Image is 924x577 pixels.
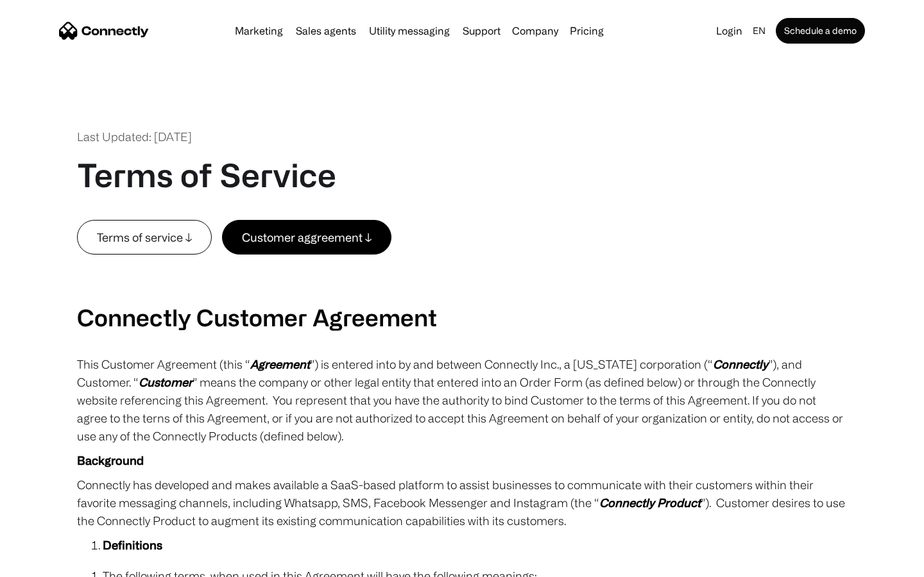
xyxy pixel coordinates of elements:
[711,22,748,40] a: Login
[565,26,609,36] a: Pricing
[97,228,192,246] div: Terms of service ↓
[103,539,162,551] strong: Definitions
[77,454,144,467] strong: Background
[364,26,455,36] a: Utility messaging
[77,255,847,272] p: ‍
[13,553,77,573] aside: Language selected: English
[512,22,558,40] div: Company
[77,303,847,331] h2: Connectly Customer Agreement
[230,26,288,36] a: Marketing
[250,358,310,371] em: Agreement
[458,26,506,36] a: Support
[77,476,847,530] p: Connectly has developed and makes available a SaaS-based platform to assist businesses to communi...
[77,128,192,146] div: Last Updated: [DATE]
[291,26,361,36] a: Sales agents
[139,376,193,389] em: Customer
[242,228,372,246] div: Customer aggreement ↓
[26,555,77,573] ul: Language list
[77,355,847,445] p: This Customer Agreement (this “ ”) is entered into by and between Connectly Inc., a [US_STATE] co...
[599,496,701,509] em: Connectly Product
[77,279,847,297] p: ‍
[77,156,336,194] h1: Terms of Service
[713,358,768,371] em: Connectly
[776,18,865,44] a: Schedule a demo
[753,22,766,40] div: en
